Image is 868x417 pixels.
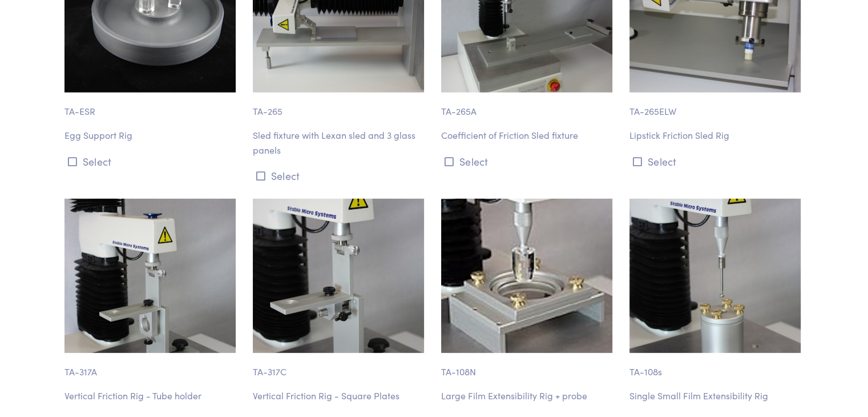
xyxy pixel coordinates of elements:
p: TA-265A [441,93,616,119]
img: ta-108s_film-extensibility-rig.jpg [629,199,801,353]
p: TA-108s [629,353,804,379]
p: TA-108N [441,353,616,379]
p: TA-ESR [64,93,239,119]
p: TA-317C [253,353,427,379]
button: Select [253,166,427,185]
img: ta-108_sml_0298.jpg [441,199,612,353]
button: Select [441,152,616,171]
p: Sled fixture with Lexan sled and 3 glass panels [253,128,427,157]
img: ta-317a_vertical-friction-rig2.jpg [64,199,236,353]
img: ta-317c_vertical-friction-rig.jpg [253,199,424,353]
p: TA-317A [64,353,239,379]
p: Vertical Friction Rig - Square Plates [253,388,427,403]
button: Select [629,152,804,171]
button: Select [64,152,239,171]
p: TA-265ELW [629,93,804,119]
p: Egg Support Rig [64,128,239,143]
p: Vertical Friction Rig - Tube holder [64,388,239,403]
p: TA-265 [253,93,427,119]
p: Single Small Film Extensibility Rig [629,388,804,403]
p: Coefficient of Friction Sled fixture [441,128,616,143]
p: Lipstick Friction Sled Rig [629,128,804,143]
p: Large Film Extensibility Rig + probe [441,388,616,403]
